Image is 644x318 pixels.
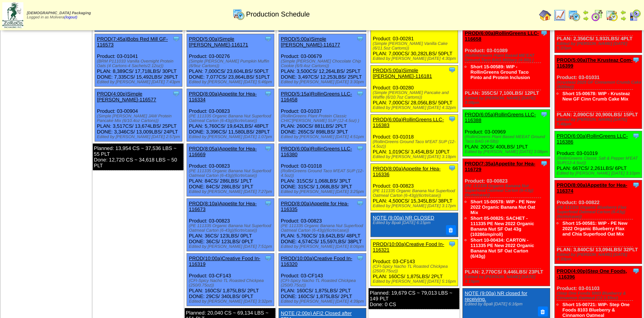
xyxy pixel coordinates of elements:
a: PROD(7:45a)Bobs Red Mill GF-116573 [97,36,168,48]
a: PROD(6:00a)RollinGreens LLC-116380 [281,146,352,157]
div: (RollinGreens Plant Based ME’EAT Ground Taco BAG Military (4-5lb) ) [465,53,550,63]
div: Edited by [PERSON_NAME] [DATE] 3:10pm [557,171,642,176]
a: PROD(4:00p)Simple [PERSON_NAME]-116577 [97,91,156,102]
img: Tooltip [632,181,640,189]
img: Tooltip [264,254,272,262]
img: Tooltip [264,145,272,152]
div: Edited by [PERSON_NAME] [DATE] 3:30pm [281,80,366,84]
a: PROD(8:00a)Appetite for Hea-116335 [281,201,349,212]
div: (RollinGreens Ground Taco M'EAT SUP (12-4.5oz)) [373,140,458,149]
div: Product: 03-00823 PLAN: 5,760CS / 19,642LBS / 48PLT DONE: 4,574CS / 15,597LBS / 38PLT [279,199,366,251]
img: zoroco-logo-small.webp [2,2,23,28]
div: Product: 03-CF143 PLAN: 160CS / 1,875LBS / 2PLT DONE: 160CS / 1,875LBS / 2PLT [279,254,366,306]
a: PROD(8:05a)Appetite for Hea-116669 [189,146,257,157]
img: Tooltip [264,90,272,97]
img: arrowleft.gif [583,9,589,15]
div: Product: 03-01089 PLAN: 355CS / 7,100LBS / 12PLT [463,28,550,107]
div: (PE 111335 Organic Banana Nut Superfood Oatmeal Carton (6-43g)(6crtn/case)) [189,114,274,123]
a: PROD(6:00a)RollinGreens LLC-116386 [557,133,628,145]
a: PROD(6:00a)RollinGreens LLC-116658 [465,30,539,42]
img: Tooltip [264,35,272,43]
div: Product: 03-01019 PLAN: 667CS / 2,261LBS / 6PLT [555,131,642,178]
a: PROD(5:00a)The Krusteaz Com-116399 [557,57,633,69]
div: Product: 03-00969 PLAN: 20CS / 400LBS / 1PLT [463,110,550,157]
div: (PE 111335 Organic Banana Nut Superfood Oatmeal Carton (6-43g)(6crtn/case)) [189,224,274,233]
img: Tooltip [540,160,548,167]
img: Tooltip [356,199,364,207]
a: PROD(8:00a)Appetite for Hea-116334 [189,91,257,102]
img: calendarprod.gif [568,9,580,21]
div: Edited by [PERSON_NAME] [DATE] 4:32pm [373,105,458,110]
a: PROD(8:00a)Appetite for Hea-116336 [373,166,441,177]
a: PROD(10:00a)Creative Food In-116319 [189,255,260,267]
div: Product: 03-00679 PLAN: 3,500CS / 12,264LBS / 25PLT DONE: 3,497CS / 12,253LBS / 25PLT [279,34,366,87]
a: PROD(10:00a)Creative Food In-116320 [281,255,352,267]
img: calendarblend.gif [591,9,603,21]
img: Tooltip [356,35,364,43]
div: Edited by [PERSON_NAME] [DATE] 4:30pm [373,56,458,61]
a: Short 10-00434: CARTON - 111335 PE New 2022 Organic Banana Nut SF Oat Carton (6/43g) [470,237,534,259]
img: Tooltip [632,267,640,275]
div: Planned: 13,954 CS ~ 37,536 LBS ~ 55 PLT Done: 12,720 CS ~ 34,618 LBS ~ 50 PLT [93,143,184,170]
div: Product: 03-00281 PLAN: 7,000CS / 30,282LBS / 50PLT [371,16,458,63]
img: arrowleft.gif [620,9,626,15]
img: Tooltip [264,199,272,207]
div: Product: 03-01037 PLAN: 260CS / 881LBS / 2PLT DONE: 265CS / 898LBS / 3PLT [279,89,366,142]
div: (Krusteaz 2025 GF Cinnamon Crumb Cake (8/20oz)) [557,80,642,89]
div: (PE 111335 Organic Banana Nut Superfood Oatmeal Carton (6-43g)(6crtn/case)) [281,224,366,233]
div: Edited by [PERSON_NAME] [DATE] 1:07pm [189,135,274,139]
div: Edited by [PERSON_NAME] [DATE] 4:51pm [281,135,366,139]
div: Product: 03-00904 PLAN: 3,517CS / 13,674LBS / 25PLT DONE: 3,346CS / 13,009LBS / 24PLT [95,89,182,142]
div: Product: 03-CF143 PLAN: 160CS / 1,875LBS / 2PLT DONE: 29CS / 340LBS / 0PLT [187,254,274,306]
div: Product: 03-01018 PLAN: 1,019CS / 3,454LBS / 10PLT [371,114,458,161]
div: (Simple [PERSON_NAME] Chocolate Chip Cookie (6/9.4oz Cartons)) [281,59,366,68]
div: (PE 111335 Organic Banana Nut Superfood Oatmeal Carton (6-43g)(6crtn/case)) [465,184,550,198]
img: calendarinout.gif [606,9,618,21]
a: PROD(6:05a)RollinGreens LLC-116388 [465,112,536,123]
div: Edited by [PERSON_NAME] [DATE] 8:06pm [281,244,366,249]
div: Edited by [PERSON_NAME] [DATE] 3:19pm [373,155,458,159]
a: Short 15-00721: WIP- Step One Foods 8103 Blueberry & Cinnamon Oatmeal [562,302,629,318]
img: calendarcustomer.gif [629,9,641,21]
img: Tooltip [356,145,364,152]
div: Edited by [PERSON_NAME] [DATE] 3:15pm [465,275,550,284]
img: Tooltip [356,90,364,97]
span: Logged in as Molivera [27,11,91,20]
div: Planned: 19,679 CS ~ 79,013 LBS ~ 149 PLT Done: 0 CS [369,288,459,309]
a: PROD(7:35a)Appetite for Hea-116729 [465,161,535,172]
div: Product: 03-01041 PLAN: 8,389CS / 17,718LBS / 30PLT DONE: 7,335CS / 15,492LBS / 26PLT [95,34,182,87]
div: (Simple [PERSON_NAME] Pancake and Waffle (6/10.7oz Cartons)) [373,91,458,100]
img: Tooltip [172,90,180,97]
div: Edited by Bpali [DATE] 6:15pm [373,221,454,225]
a: PROD(6:00a)RollinGreens LLC-116383 [373,117,444,128]
div: (RollinGreens Classic Salt & Pepper M'EAT SUP(12-4.5oz)) [557,156,642,165]
a: PROD(8:00a)Appetite for Hea-116374 [557,182,627,194]
div: (RollinGreens Plant Based MEEAT Ground Taco BAG (4-5lb)) [465,135,550,144]
div: Edited by [PERSON_NAME] [DATE] 4:33pm [557,252,642,262]
div: Product: 03-00823 PLAN: 36CS / 123LBS / 0PLT DONE: 36CS / 123LBS / 0PLT [187,199,274,251]
img: Tooltip [632,56,640,64]
a: Short 05-00825: SACHET - 111335 PE New 2022 Organic Banana Nut SF Oat 43g (10286imp/roll) [470,216,534,237]
img: Tooltip [448,66,456,74]
img: Tooltip [172,35,180,43]
img: Tooltip [448,240,456,248]
div: Edited by [PERSON_NAME] [DATE] 7:43pm [97,80,182,84]
img: line_graph.gif [554,9,566,21]
div: Product: 03-00822 PLAN: 3,840CS / 13,094LBS / 32PLT [555,180,642,264]
a: PROD(5:00a)Simple [PERSON_NAME]-116171 [189,36,248,48]
a: PROD(10:00a)Creative Food In-116321 [373,241,444,253]
a: Short 15-00578: WIP - PE New 2022 Organic Banana Nut Oat Mix [470,199,536,215]
div: (PE 111331 Organic Blueberry Flax Superfood Oatmeal Carton (6-43g)(6crtn/case)) [557,205,642,219]
div: (RollinGreens Plant Protein Classic CHIC'[PERSON_NAME] SUP (12-4.5oz) ) [281,114,366,123]
div: Product: 03-00823 PLAN: 84CS / 286LBS / 1PLT DONE: 84CS / 286LBS / 1PLT [187,144,274,196]
div: Edited by [PERSON_NAME] [DATE] 7:27pm [189,189,274,194]
div: (Step One Foods 5003 Blueberry & Cinnamon Oatmeal (12-1.59oz) [557,291,642,300]
div: Edited by [PERSON_NAME] [DATE] 3:17pm [373,204,458,208]
div: (PE 111335 Organic Banana Nut Superfood Oatmeal Carton (6-43g)(6crtn/case)) [373,189,458,198]
div: Product: 03-00823 PLAN: 4,500CS / 15,345LBS / 38PLT [371,163,458,210]
span: [DEMOGRAPHIC_DATA] Packaging [27,11,91,15]
div: Edited by [PERSON_NAME] [DATE] 5:46pm [189,80,274,84]
img: calendarprod.gif [233,8,245,20]
div: Product: 03-00280 PLAN: 7,000CS / 28,056LBS / 50PLT [371,65,458,112]
div: Edited by [PERSON_NAME] [DATE] 3:32pm [189,299,274,304]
